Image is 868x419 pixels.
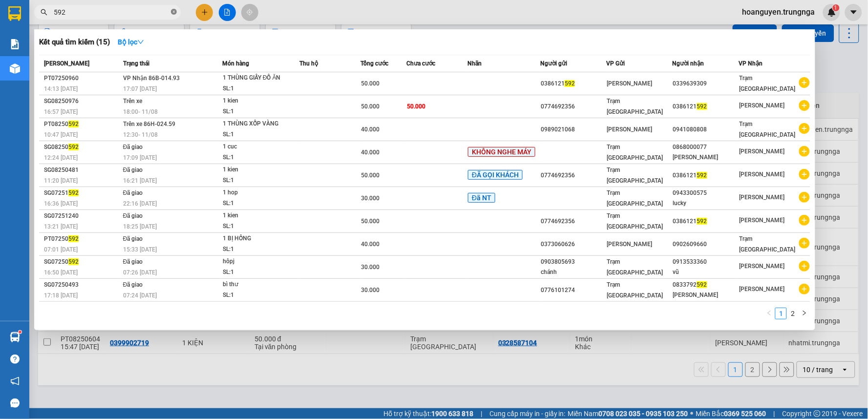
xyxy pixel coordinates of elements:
[802,310,807,316] span: right
[406,60,435,67] span: Chưa cước
[5,42,67,52] li: [PERSON_NAME]
[44,96,120,106] div: SG08250976
[223,210,296,221] div: 1 kien
[44,119,120,129] div: PT08250
[607,241,653,248] span: [PERSON_NAME]
[607,281,663,299] span: Trạm [GEOGRAPHIC_DATA]
[123,154,157,161] span: 17:09 [DATE]
[223,188,296,198] div: 1 hop
[468,147,535,157] span: KHÔNG NGHE MÁY
[123,98,142,105] span: Trên xe
[171,9,177,15] span: close-circle
[8,6,21,21] img: logo-vxr
[361,241,380,248] span: 40.000
[68,189,79,196] span: 592
[223,175,296,186] div: SL: 1
[766,310,772,316] span: left
[123,200,157,207] span: 22:16 [DATE]
[118,38,144,46] strong: Bộ lọc
[54,7,169,18] input: Tìm tên, số ĐT hoặc mã đơn
[123,85,157,92] span: 17:07 [DATE]
[541,102,606,112] div: 0774692356
[110,34,152,50] button: Bộ lọcdown
[223,142,296,152] div: 1 cuc
[137,39,144,45] span: down
[19,331,21,334] sup: 1
[68,121,79,127] span: 592
[123,189,143,196] span: Đã giao
[673,79,738,89] div: 0339639309
[468,193,495,203] span: Đã NT
[44,280,120,290] div: SG07250493
[407,103,425,110] span: 50.000
[44,269,78,276] span: 16:50 [DATE]
[787,308,798,319] a: 2
[223,290,296,301] div: SL: 1
[44,154,78,161] span: 12:24 [DATE]
[361,103,380,110] span: 50.000
[44,188,120,198] div: SG07251
[739,171,784,178] span: [PERSON_NAME]
[607,144,663,161] span: Trạm [GEOGRAPHIC_DATA]
[10,63,20,74] img: warehouse-icon
[607,60,625,67] span: VP Gửi
[787,308,799,319] li: 2
[41,9,47,16] span: search
[68,235,79,242] span: 592
[44,223,78,230] span: 13:21 [DATE]
[541,125,606,135] div: 0989021068
[799,100,810,111] span: plus-circle
[223,106,296,117] div: SL: 1
[607,80,653,87] span: [PERSON_NAME]
[673,198,738,209] div: lucky
[10,377,20,386] span: notification
[673,290,738,300] div: [PERSON_NAME]
[123,144,143,150] span: Đã giao
[123,212,143,219] span: Đã giao
[223,119,296,129] div: 1 THÙNG XỐP VÀNG
[541,267,606,277] div: chánh
[123,75,180,82] span: VP Nhận 86B-014.93
[44,177,78,184] span: 11:20 [DATE]
[763,308,775,319] li: Previous Page
[44,131,78,138] span: 10:47 [DATE]
[5,54,12,61] span: environment
[607,98,663,115] span: Trạm [GEOGRAPHIC_DATA]
[361,287,380,293] span: 30.000
[697,103,707,110] span: 592
[361,149,380,156] span: 40.000
[541,285,606,295] div: 0776101274
[44,108,78,115] span: 16:57 [DATE]
[44,73,120,84] div: PT07250960
[361,80,380,87] span: 50.000
[68,258,79,265] span: 592
[775,308,787,319] li: 1
[44,165,120,175] div: SG08250481
[739,75,795,92] span: Trạm [GEOGRAPHIC_DATA]
[5,54,64,83] b: T1 [PERSON_NAME], P [PERSON_NAME]
[673,216,738,227] div: 0386121
[673,257,738,267] div: 0913533360
[44,60,89,67] span: [PERSON_NAME]
[223,244,296,255] div: SL: 1
[223,279,296,290] div: bì thư
[673,267,738,277] div: vũ
[44,246,78,253] span: 07:01 [DATE]
[223,96,296,106] div: 1 kien
[44,85,78,92] span: 14:13 [DATE]
[10,332,20,342] img: warehouse-icon
[673,125,738,135] div: 0941080808
[123,177,157,184] span: 16:21 [DATE]
[673,239,738,250] div: 0902609660
[39,37,110,47] h3: Kết quả tìm kiếm ( 15 )
[5,5,142,23] li: Trung Nga
[223,256,296,267] div: hôpj
[673,188,738,198] div: 0943300575
[673,152,738,163] div: [PERSON_NAME]
[799,77,810,88] span: plus-circle
[361,195,380,202] span: 30.000
[10,355,20,364] span: question-circle
[223,129,296,140] div: SL: 1
[123,235,143,242] span: Đã giao
[123,108,158,115] span: 18:00 - 11/08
